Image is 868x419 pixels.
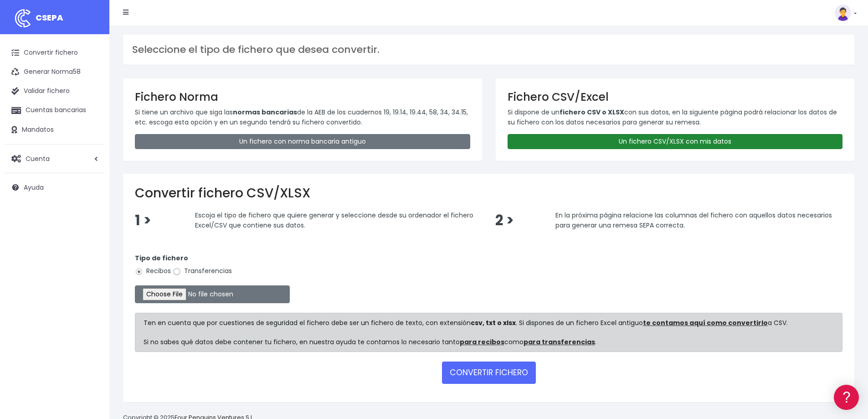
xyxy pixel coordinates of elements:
div: Programadores [9,219,173,228]
a: API [9,233,173,247]
a: Generar Norma58 [5,62,105,82]
h3: Fichero Norma [135,90,470,103]
h3: Fichero CSV/Excel [508,90,843,103]
button: CONVERTIR FICHERO [442,362,536,383]
a: POWERED BY ENCHANT [125,263,175,271]
div: Facturación [9,181,173,190]
span: CSEPA [36,12,63,23]
a: Cuenta [5,149,105,168]
div: Convertir ficheros [9,101,173,109]
strong: normas bancarias [233,108,297,117]
button: Contáctanos [9,244,173,260]
div: Información general [9,63,173,72]
p: Si dispone de un con sus datos, en la siguiente página podrá relacionar los datos de su fichero c... [508,107,843,128]
span: En la próxima página relacione las columnas del fichero con aquellos datos necesarios para genera... [555,211,832,230]
p: Si tiene un archivo que siga las de la AEB de los cuadernos 19, 19.14, 19.44, 58, 34, 34.15, etc.... [135,107,470,128]
h3: Seleccione el tipo de fichero que desea convertir. [132,44,845,56]
a: Información general [9,78,173,92]
span: 2 > [495,211,514,230]
label: Recibos [135,266,171,276]
a: Perfiles de empresas [9,158,173,172]
a: para recibos [460,337,504,347]
a: Mandatos [5,120,105,140]
a: General [9,196,173,210]
a: Ayuda [5,178,105,197]
a: Un fichero con norma bancaria antiguo [135,134,470,149]
a: te contamos aquí como convertirlo [643,318,768,327]
a: Cuentas bancarias [5,101,105,120]
a: Validar fichero [5,82,105,101]
a: para transferencias [524,337,595,347]
strong: Tipo de fichero [135,253,188,263]
span: Escoja el tipo de fichero que quiere generar y seleccione desde su ordenador el fichero Excel/CSV... [195,211,473,230]
a: Convertir fichero [5,43,105,62]
a: Un fichero CSV/XLSX con mis datos [508,134,843,149]
a: Videotutoriales [9,144,173,158]
a: Formatos [9,115,173,129]
div: Ten en cuenta que por cuestiones de seguridad el fichero debe ser un fichero de texto, con extens... [135,313,842,352]
strong: fichero CSV o XLSX [560,108,624,117]
label: Transferencias [173,266,232,276]
h2: Convertir fichero CSV/XLSX [135,186,842,201]
span: Ayuda [24,183,44,192]
a: Problemas habituales [9,129,173,144]
span: 1 > [135,211,151,230]
strong: csv, txt o xlsx [471,318,516,327]
img: profile [835,5,851,21]
span: Cuenta [26,154,50,163]
img: logo [11,7,34,30]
